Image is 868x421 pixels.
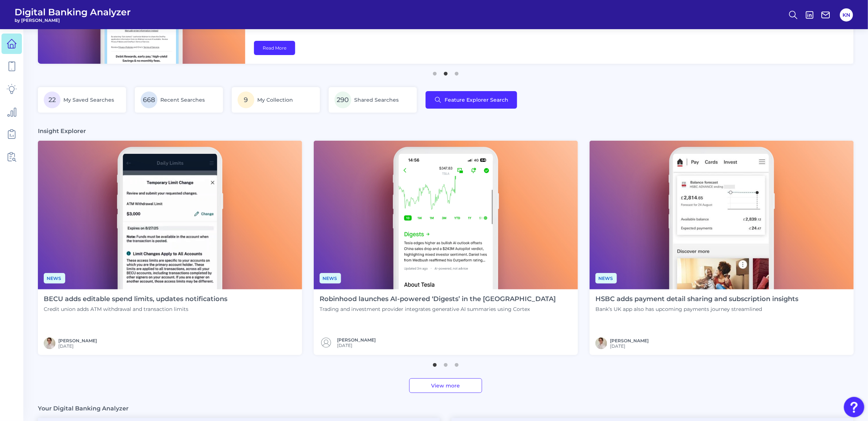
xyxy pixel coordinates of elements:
[431,68,438,75] button: 1
[409,378,482,393] a: View more
[238,91,254,108] span: 9
[135,87,223,113] a: 668Recent Searches
[15,7,131,17] span: Digital Banking Analyzer
[44,306,227,312] p: Credit union adds ATM withdrawal and transaction limits
[254,41,295,55] a: Read More
[844,397,864,417] button: Open Resource Center
[38,127,86,135] h3: Insight Explorer
[232,87,320,113] a: 9My Collection
[257,97,293,103] span: My Collection
[595,295,798,303] h4: HSBC adds payment detail sharing and subscription insights
[314,141,578,289] img: News - Phone (1).png
[44,338,55,349] img: MIchael McCaw
[320,274,341,281] a: News
[590,141,854,289] img: News - Phone.png
[141,91,157,108] span: 668
[453,68,460,75] button: 3
[44,91,60,108] span: 22
[442,68,449,75] button: 2
[160,97,205,103] span: Recent Searches
[38,87,126,113] a: 22My Saved Searches
[337,337,376,343] a: [PERSON_NAME]
[354,97,399,103] span: Shared Searches
[610,343,649,349] span: [DATE]
[320,273,341,284] span: News
[595,273,617,284] span: News
[335,91,351,108] span: 290
[337,343,376,348] span: [DATE]
[595,338,607,349] img: MIchael McCaw
[442,359,449,367] button: 2
[15,17,131,23] span: by [PERSON_NAME]
[320,295,556,303] h4: Robinhood launches AI-powered ‘Digests’ in the [GEOGRAPHIC_DATA]
[58,338,97,343] a: [PERSON_NAME]
[320,306,556,312] p: Trading and investment provider integrates generative AI summaries using Cortex
[38,141,302,289] img: News - Phone (2).png
[38,405,129,412] h3: Your Digital Banking Analyzer
[595,306,798,312] p: Bank’s UK app also has upcoming payments journey streamlined
[595,274,617,281] a: News
[431,359,438,367] button: 1
[426,91,517,109] button: Feature Explorer Search
[58,343,97,349] span: [DATE]
[329,87,417,113] a: 290Shared Searches
[44,274,65,281] a: News
[44,295,227,303] h4: BECU adds editable spend limits, updates notifications
[840,8,853,22] button: KN
[445,97,508,103] span: Feature Explorer Search
[453,359,460,367] button: 3
[44,273,65,284] span: News
[63,97,114,103] span: My Saved Searches
[610,338,649,343] a: [PERSON_NAME]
